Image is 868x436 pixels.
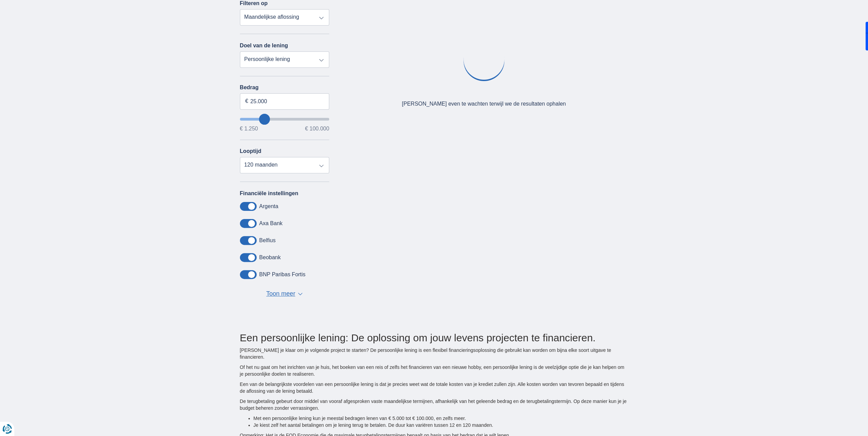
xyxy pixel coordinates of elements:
li: Met een persoonlijke lening kun je meestal bedragen lenen van € 5.000 tot € 100.000, en zelfs meer. [254,415,628,422]
label: Beobank [259,254,281,261]
label: Doel van de lening [240,43,288,49]
label: Argenta [259,203,278,209]
p: De terugbetaling gebeurt door middel van vooraf afgesproken vaste maandelijkse termijnen, afhanke... [240,398,628,411]
p: Of het nu gaat om het inrichten van je huis, het boeken van een reis of zelfs het financieren van... [240,364,628,377]
li: Je kiest zelf het aantal betalingen om je lening terug te betalen. De duur kan variëren tussen 12... [254,422,628,429]
span: € 1.250 [240,126,258,131]
h2: Een persoonlijke lening: De oplossing om jouw levens projecten te financieren. [240,332,628,343]
span: Toon meer [266,290,295,298]
label: Belfius [259,237,276,244]
span: € [245,97,248,105]
label: Looptijd [240,148,261,154]
div: [PERSON_NAME] even te wachten terwijl we de resultaten ophalen [402,100,566,108]
p: Een van de belangrijkste voordelen van een persoonlijke lening is dat je precies weet wat de tota... [240,381,628,394]
label: Bedrag [240,84,330,91]
span: ▼ [298,293,303,295]
label: Financiële instellingen [240,190,299,197]
p: [PERSON_NAME] je klaar om je volgende project te starten? De persoonlijke lening is een flexibel ... [240,347,628,360]
label: Filteren op [240,0,268,6]
input: wantToBorrow [240,118,330,121]
span: € 100.000 [305,126,329,131]
label: Axa Bank [259,220,283,227]
label: BNP Paribas Fortis [259,271,306,278]
button: Toon meer ▼ [264,289,305,299]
